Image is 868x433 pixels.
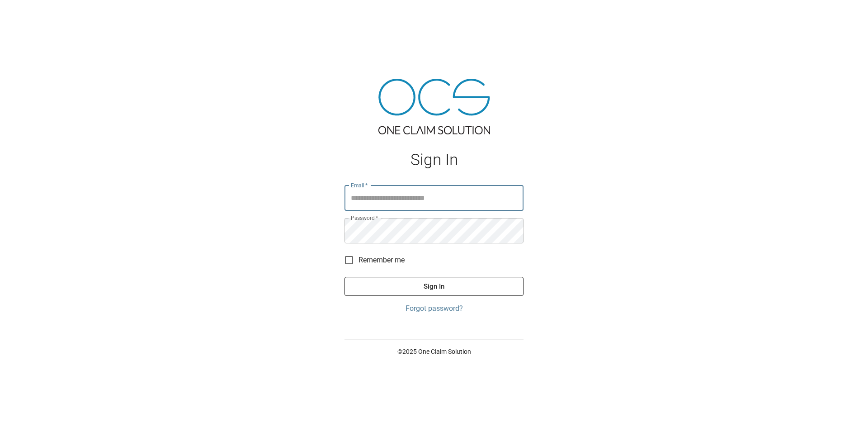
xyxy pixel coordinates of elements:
label: Password [351,214,378,222]
label: Email [351,181,368,189]
h1: Sign In [344,151,524,169]
button: Sign In [344,277,524,296]
span: Remember me [359,255,405,266]
img: ocs-logo-tra.png [378,79,490,134]
p: © 2025 One Claim Solution [344,347,524,356]
a: Forgot password? [344,303,524,314]
img: ocs-logo-white-transparent.png [11,5,47,24]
